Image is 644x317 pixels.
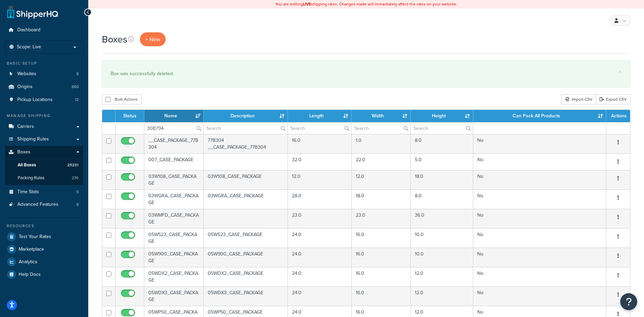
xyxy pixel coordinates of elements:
a: Advanced Features 8 [5,198,83,211]
td: No [473,209,606,228]
td: 1.0 [352,134,410,153]
td: No [473,228,606,248]
td: 10.0 [411,248,473,267]
td: 05W523_CASE_PACKAGE [144,228,204,248]
td: 23.0 [288,209,352,228]
a: Time Slots 5 [5,186,83,198]
span: All Boxes [18,162,36,168]
span: Shipping Rules [17,136,49,142]
span: Boxes [17,149,31,155]
a: ShipperHQ Home [7,5,58,19]
td: 05W523_CASE_PACKAGE [204,228,288,248]
td: No [473,153,606,170]
td: 22.0 [352,153,410,170]
td: 16.0 [288,134,352,153]
td: 05W900_CASE_PACKAGE [144,248,204,267]
span: 8 [76,71,79,77]
td: No [473,134,606,153]
a: Marketplace [5,243,83,255]
a: Carriers [5,120,83,133]
input: Search [288,122,351,134]
a: Websites 8 [5,68,83,80]
a: All Boxes 25231 [5,159,83,171]
button: Bulk Actions [102,94,142,104]
button: Open Resource Center [620,293,637,310]
a: + New [140,32,166,46]
th: Width : activate to sort column ascending [352,110,410,122]
a: Export CSV [596,94,630,104]
td: 03W108_CASE_PACKAGE [204,170,288,189]
td: 12.0 [352,170,410,189]
span: 12 [75,97,79,103]
span: Packing Rules [18,175,44,181]
div: Resources [5,223,83,229]
td: 03W108_CASE_PACKAGE [144,170,204,189]
th: Height : activate to sort column ascending [411,110,473,122]
td: 12.0 [411,267,473,286]
span: Time Slots [17,189,39,195]
a: Dashboard [5,24,83,36]
td: 5.0 [411,153,473,170]
h1: Boxes [102,33,127,46]
td: 16.0 [352,228,410,248]
td: No [473,286,606,306]
span: Websites [17,71,36,77]
td: 16.0 [352,248,410,267]
th: Description : activate to sort column ascending [204,110,288,122]
td: 8.0 [411,134,473,153]
span: 860 [72,84,79,90]
a: Boxes [5,146,83,158]
td: 05W900_CASE_PACKAGE [204,248,288,267]
td: 12.0 [411,286,473,306]
td: 03WGRA_CASE_PACKAGE [144,189,204,209]
li: Origins [5,81,83,93]
li: All Boxes [5,159,83,171]
li: Test Your Rates [5,231,83,243]
td: 05WDX2_CASE_PACKAGE [204,267,288,286]
span: Origins [17,84,33,90]
td: 16.0 [352,286,410,306]
td: No [473,248,606,267]
li: Websites [5,68,83,80]
td: 10.0 [411,228,473,248]
td: 77B304 __CASE_PACKAGE_77B304 [204,134,288,153]
li: Packing Rules [5,172,83,184]
td: 03WMFD_CASE_PACKAGE [144,209,204,228]
td: 18.0 [411,170,473,189]
div: Manage Shipping [5,113,83,119]
span: Marketplace [19,247,44,252]
td: No [473,170,606,189]
td: 007_CASE_PACKAGE [144,153,204,170]
td: 12.0 [288,170,352,189]
td: 05WDX2_CASE_PACKAGE [144,267,204,286]
td: 23.0 [352,209,410,228]
td: __CASE_PACKAGE_77B304 [144,134,204,153]
span: Dashboard [17,27,40,33]
a: Help Docs [5,268,83,281]
td: 24.0 [288,228,352,248]
td: 24.0 [288,267,352,286]
span: Carriers [17,124,34,130]
a: Analytics [5,256,83,268]
th: Can Pack All Products : activate to sort column ascending [473,110,606,122]
input: Search [352,122,410,134]
span: 5 [76,189,79,195]
td: 28.0 [288,189,352,209]
a: Origins 860 [5,81,83,93]
span: Test Your Rates [19,234,51,240]
td: 32.0 [288,153,352,170]
td: 05WDX3_CASE_PACKAGE [204,286,288,306]
a: Shipping Rules [5,133,83,146]
div: Import CSV [561,94,596,104]
div: Basic Setup [5,61,83,66]
span: Pickup Locations [17,97,53,103]
a: Pickup Locations 12 [5,94,83,106]
li: Advanced Features [5,198,83,211]
td: No [473,189,606,209]
th: Status [115,110,144,122]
